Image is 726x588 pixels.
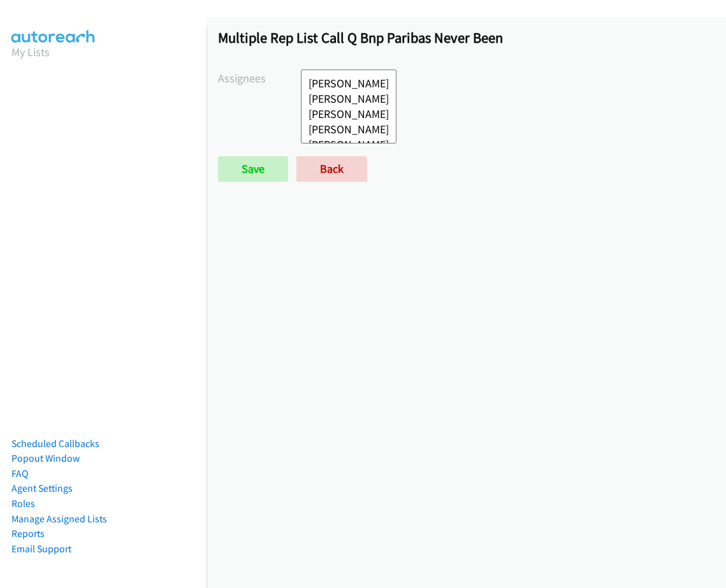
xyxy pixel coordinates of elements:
[307,107,390,122] option: [PERSON_NAME]
[307,122,390,137] option: [PERSON_NAME]
[11,437,99,450] a: Scheduled Callbacks
[11,467,28,480] a: FAQ
[296,156,367,182] a: Back
[11,482,73,494] a: Agent Settings
[307,76,390,91] option: [PERSON_NAME]
[11,45,50,59] a: My Lists
[11,497,35,510] a: Roles
[218,156,288,182] input: Save
[218,29,715,47] h1: Multiple Rep List Call Q Bnp Paribas Never Been
[11,543,71,555] a: Email Support
[11,513,107,525] a: Manage Assigned Lists
[11,527,45,540] a: Reports
[218,70,301,87] label: Assignees
[307,137,390,152] option: [PERSON_NAME]
[307,91,390,107] option: [PERSON_NAME]
[11,452,80,464] a: Popout Window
